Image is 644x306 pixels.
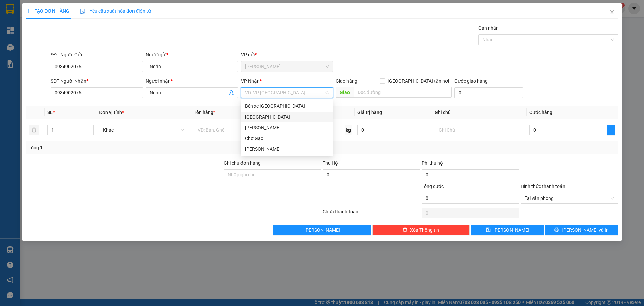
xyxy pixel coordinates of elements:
[521,184,565,189] label: Hình thức thanh toán
[336,78,357,84] span: Giao hàng
[607,127,615,133] span: plus
[245,102,329,110] div: Bến xe [GEOGRAPHIC_DATA]
[545,225,618,235] button: printer[PERSON_NAME] và In
[422,184,444,189] span: Tổng cước
[357,110,382,115] span: Giá trị hàng
[478,25,499,31] label: Gán nhãn
[194,125,283,135] input: VD: Bàn, Ghế
[454,78,488,84] label: Cước giao hàng
[224,160,261,166] label: Ghi chú đơn hàng
[562,226,609,234] span: [PERSON_NAME] và In
[454,87,523,98] input: Cước giao hàng
[304,226,340,234] span: [PERSON_NAME]
[241,133,333,144] div: Chợ Gạo
[322,208,421,220] div: Chưa thanh toán
[241,51,333,58] div: VP gửi
[529,110,552,115] span: Cước hàng
[241,122,333,133] div: Cao Tốc
[273,225,371,235] button: [PERSON_NAME]
[241,101,333,112] div: Bến xe Tiền Giang
[323,160,338,166] span: Thu Hộ
[51,51,143,58] div: SĐT Người Gửi
[26,8,69,14] span: TẠO ĐƠN HÀNG
[245,135,329,142] div: Chợ Gạo
[245,113,329,121] div: [GEOGRAPHIC_DATA]
[493,226,529,234] span: [PERSON_NAME]
[47,110,53,115] span: SL
[410,226,439,234] span: Xóa Thông tin
[51,77,143,85] div: SĐT Người Nhận
[229,90,234,95] span: user-add
[29,125,39,135] button: delete
[26,9,31,13] span: plus
[80,8,151,14] span: Yêu cầu xuất hóa đơn điện tử
[241,112,333,122] div: Sài Gòn
[603,3,622,22] button: Close
[80,9,86,14] img: icon
[245,61,329,72] span: Cao Tốc
[372,225,470,235] button: deleteXóa Thông tin
[422,159,519,169] div: Phí thu hộ
[435,125,524,135] input: Ghi Chú
[146,77,238,85] div: Người nhận
[224,169,321,180] input: Ghi chú đơn hàng
[194,110,215,115] span: Tên hàng
[554,227,559,233] span: printer
[385,77,452,85] span: [GEOGRAPHIC_DATA] tận nơi
[471,225,544,235] button: save[PERSON_NAME]
[486,227,491,233] span: save
[336,87,354,98] span: Giao
[146,51,238,58] div: Người gửi
[345,125,352,135] span: kg
[99,110,124,115] span: Đơn vị tính
[245,145,329,153] div: [PERSON_NAME]
[432,106,527,119] th: Ghi chú
[29,144,249,151] div: Tổng: 1
[241,78,260,84] span: VP Nhận
[609,10,615,15] span: close
[245,124,329,131] div: [PERSON_NAME]
[357,125,429,135] input: 0
[607,125,615,135] button: plus
[402,227,407,233] span: delete
[103,125,184,135] span: Khác
[241,144,333,155] div: Nguyễn Văn Nguyễn
[525,193,614,203] span: Tại văn phòng
[354,87,452,98] input: Dọc đường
